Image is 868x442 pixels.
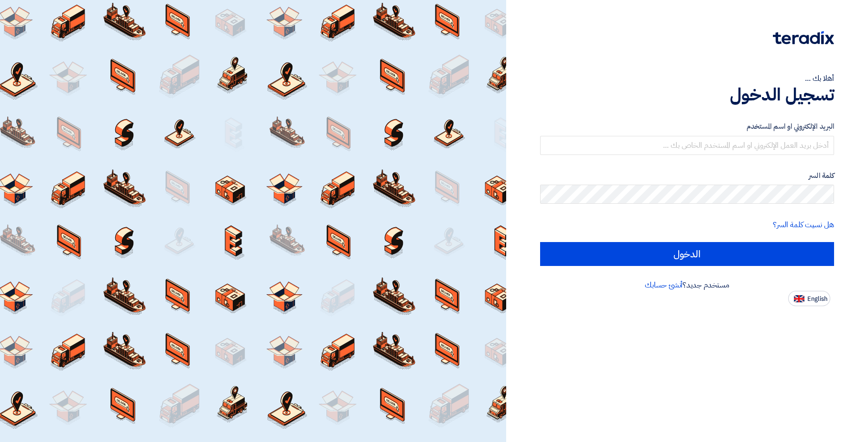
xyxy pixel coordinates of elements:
[773,31,834,44] img: Teradix logo
[788,291,830,306] button: English
[540,73,834,84] div: أهلا بك ...
[645,279,683,291] a: أنشئ حسابك
[807,296,827,302] span: English
[540,170,834,181] label: كلمة السر
[773,219,834,231] a: هل نسيت كلمة السر؟
[540,279,834,291] div: مستخدم جديد؟
[540,84,834,105] h1: تسجيل الدخول
[540,242,834,266] input: الدخول
[540,136,834,155] input: أدخل بريد العمل الإلكتروني او اسم المستخدم الخاص بك ...
[540,121,834,132] label: البريد الإلكتروني او اسم المستخدم
[794,295,804,302] img: en-US.png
